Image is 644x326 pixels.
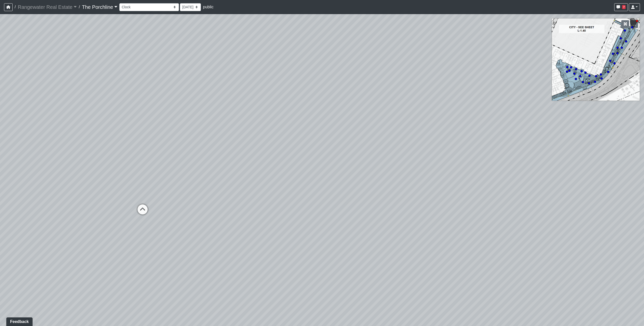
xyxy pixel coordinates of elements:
button: 7 [614,3,628,11]
iframe: Ybug feedback widget [4,316,34,326]
span: public [203,5,213,9]
span: / [13,2,18,12]
span: / [77,2,82,12]
a: The Porchline [82,2,118,12]
a: Rangewater Real Estate [18,2,77,12]
span: 7 [622,5,626,9]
